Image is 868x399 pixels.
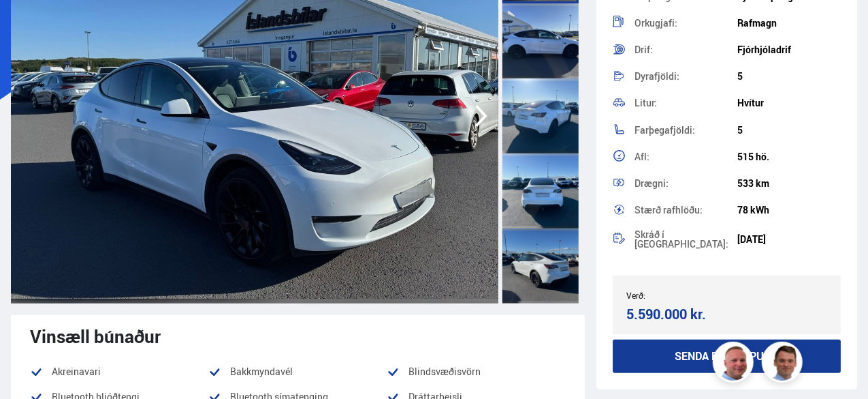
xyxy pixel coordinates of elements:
li: Akreinavari [30,364,208,380]
div: Rafmagn [737,18,841,29]
div: 5.590.000 kr. [626,305,723,323]
div: 5 [737,125,841,136]
li: Blindsvæðisvörn [387,364,565,380]
div: Fjórhjóladrif [737,44,841,55]
div: 533 km [737,178,841,189]
div: 5 [737,71,841,82]
div: Orkugjafi: [634,18,738,28]
div: 78 kWh [737,205,841,216]
img: siFngHWaQ9KaOqBr.png [715,344,756,385]
div: [DATE] [737,234,841,245]
img: FbJEzSuNWCJXmdc-.webp [764,344,805,385]
div: Vinsæll búnaður [30,326,566,346]
div: Litur: [634,98,738,108]
li: Bakkmyndavél [208,364,387,380]
div: 515 hö. [737,151,841,162]
div: Verð: [626,291,727,300]
div: Skráð í [GEOGRAPHIC_DATA]: [634,230,738,249]
button: Opna LiveChat spjallviðmót [11,5,52,46]
div: Farþegafjöldi: [634,125,738,135]
div: Hvítur [737,98,841,108]
div: Stærð rafhlöðu: [634,205,738,215]
div: Dyrafjöldi: [634,72,738,81]
div: Drif: [634,45,738,55]
button: Senda fyrirspurn [613,340,841,373]
div: Afl: [634,152,738,162]
div: Drægni: [634,179,738,188]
